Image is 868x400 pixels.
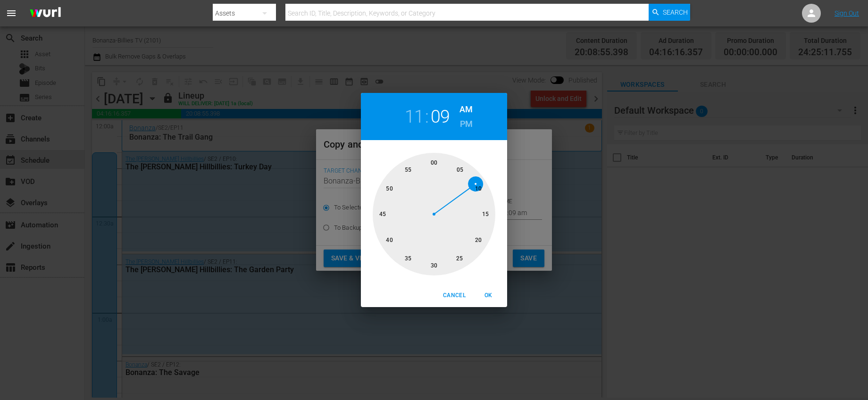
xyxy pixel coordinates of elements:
[473,288,503,303] button: OK
[23,2,68,25] img: ans4CAIJ8jUAAAAAAAAAAAAAAAAAAAAAAAAgQb4GAAAAAAAAAAAAAAAAAAAAAAAAJMjXAAAAAAAAAAAAAAAAAAAAAAAAgAT5G...
[431,106,450,127] button: 09
[663,4,688,21] span: Search
[6,8,17,19] span: menu
[443,291,466,300] span: Cancel
[425,106,429,127] h2: :
[460,117,473,132] h6: PM
[459,102,473,117] button: AM
[405,106,424,127] button: 11
[459,117,473,132] button: PM
[835,9,859,17] a: Sign Out
[477,291,500,300] span: OK
[439,288,469,303] button: Cancel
